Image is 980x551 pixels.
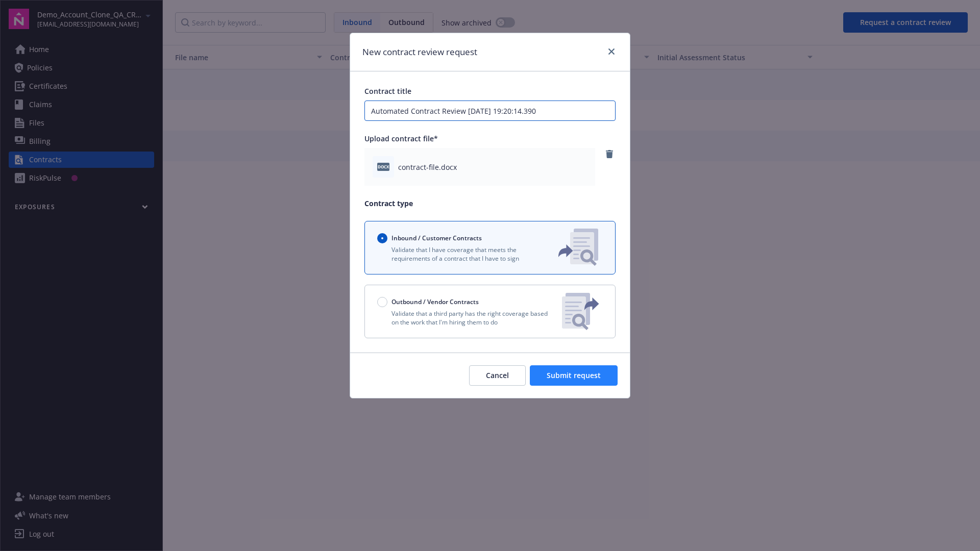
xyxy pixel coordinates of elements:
span: Cancel [486,370,509,380]
span: Upload contract file* [364,134,438,143]
span: contract-file.docx [398,162,457,172]
span: docx [377,163,389,170]
span: Outbound / Vendor Contracts [391,297,479,306]
button: Outbound / Vendor ContractsValidate that a third party has the right coverage based on the work t... [364,285,616,338]
a: close [605,45,618,58]
button: Inbound / Customer ContractsValidate that I have coverage that meets the requirements of a contra... [364,221,616,274]
input: Inbound / Customer Contracts [377,233,387,243]
p: Contract type [364,198,616,209]
a: remove [603,148,616,160]
button: Submit request [530,365,618,386]
span: Inbound / Customer Contracts [391,234,482,242]
p: Validate that I have coverage that meets the requirements of a contract that I have to sign [377,245,542,263]
span: Contract title [364,86,411,96]
p: Validate that a third party has the right coverage based on the work that I'm hiring them to do [377,309,554,327]
input: Outbound / Vendor Contracts [377,297,387,307]
span: Submit request [547,370,601,380]
button: Cancel [469,365,526,386]
input: Enter a title for this contract [364,101,616,121]
h1: New contract review request [362,45,477,59]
